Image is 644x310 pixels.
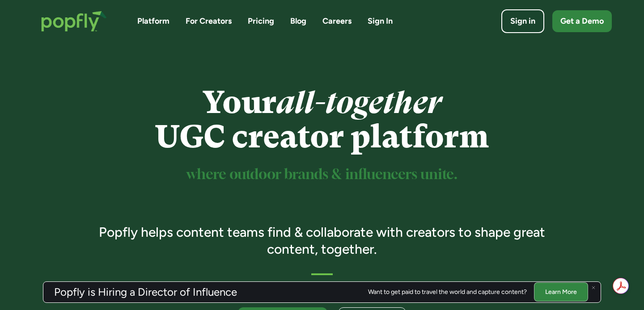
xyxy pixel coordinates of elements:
[368,289,527,296] div: Want to get paid to travel the world and capture content?
[322,16,352,27] a: Careers
[32,2,116,41] a: home
[54,287,237,297] h3: Popfly is Hiring a Director of Influence
[186,16,232,27] a: For Creators
[290,16,306,27] a: Blog
[560,16,604,27] div: Get a Demo
[137,16,169,27] a: Platform
[248,16,274,27] a: Pricing
[510,16,535,27] div: Sign in
[186,168,458,182] sup: where outdoor brands & influencers unite.
[501,9,544,33] a: Sign in
[276,84,441,121] em: all-together
[534,282,588,302] a: Learn More
[552,10,612,32] a: Get a Demo
[368,16,393,27] a: Sign In
[86,224,558,257] h3: Popfly helps content teams find & collaborate with creators to shape great content, together.
[86,85,558,154] h1: Your UGC creator platform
